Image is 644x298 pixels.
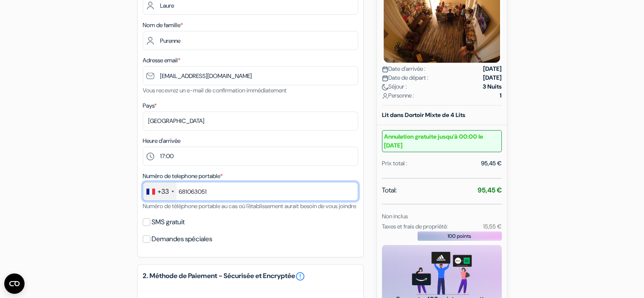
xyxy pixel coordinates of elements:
[158,187,169,197] div: +33
[382,130,502,152] small: Annulation gratuite jusqu’à 00:00 le [DATE]
[481,159,502,168] div: 95,45 €
[500,91,502,100] strong: 1
[483,64,502,73] strong: [DATE]
[448,232,471,240] span: 100 points
[143,101,157,110] label: Pays
[382,82,407,91] span: Séjour :
[143,56,180,65] label: Adresse email
[382,66,388,72] img: calendar.svg
[382,223,448,230] small: Taxes et frais de propriété:
[382,75,388,81] img: calendar.svg
[382,185,397,195] span: Total:
[382,93,388,99] img: user_icon.svg
[143,66,358,85] input: Entrer adresse e-mail
[143,182,358,201] input: 6 12 34 56 78
[483,223,501,230] small: 15,55 €
[382,91,414,100] span: Personne :
[143,202,356,210] small: Numéro de téléphone portable au cas où l'établissement aurait besoin de vous joindre
[143,21,183,30] label: Nom de famille
[143,172,223,181] label: Numéro de telephone portable
[382,84,388,90] img: moon.svg
[382,73,428,82] span: Date de départ :
[412,252,472,295] img: gift_card_hero_new.png
[152,216,185,228] label: SMS gratuit
[4,273,25,294] button: Ouvrir le widget CMP
[483,73,502,82] strong: [DATE]
[143,271,358,281] h5: 2. Méthode de Paiement - Sécurisée et Encryptée
[143,31,358,50] input: Entrer le nom de famille
[143,86,287,94] small: Vous recevrez un e-mail de confirmation immédiatement
[382,64,426,73] span: Date d'arrivée :
[478,186,502,195] strong: 95,45 €
[483,82,502,91] strong: 3 Nuits
[143,136,180,145] label: Heure d'arrivée
[382,159,407,168] div: Prix total :
[382,111,465,119] b: Lit dans Dortoir Mixte de 4 Lits
[382,212,408,220] small: Non inclus
[143,182,177,201] div: France: +33
[152,233,212,245] label: Demandes spéciales
[295,271,305,281] a: error_outline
